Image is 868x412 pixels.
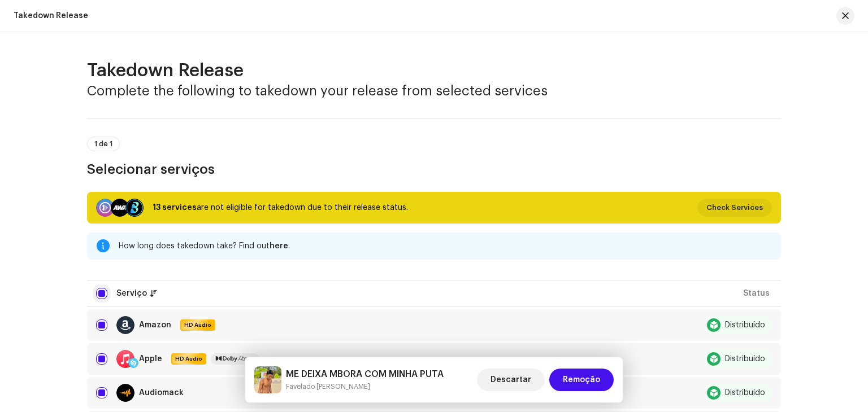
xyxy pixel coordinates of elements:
button: Remoção [549,369,614,391]
span: Check Services [706,196,763,219]
div: Apple [139,355,162,363]
span: Descartar [491,369,531,391]
div: Distribuído [725,389,765,397]
img: d091aaa7-5c83-4218-b9c4-4473676fbd6a [254,366,281,393]
span: Remoção [563,369,600,391]
div: are not eligible for takedown due to their release status. [153,201,408,214]
span: 1 de 1 [94,141,112,147]
div: Amazon [139,321,171,329]
button: Descartar [477,369,545,391]
span: here [270,242,288,250]
h3: Selecionar serviços [87,160,781,178]
strong: 13 services [153,204,197,212]
span: HD Audio [172,355,205,363]
div: Takedown Release [14,11,88,20]
div: Audiomack [139,389,184,397]
h5: ME DEIXA MBORA COM MINHA PUTA [286,367,444,381]
div: Distribuído [725,355,765,363]
h2: Takedown Release [87,59,781,82]
h3: Complete the following to takedown your release from selected services [87,82,781,100]
button: Check Services [697,199,772,217]
div: Distribuído [725,321,765,329]
small: ME DEIXA MBORA COM MINHA PUTA [286,381,444,392]
span: HD Audio [181,321,214,329]
div: How long does takedown take? Find out . [119,239,772,253]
